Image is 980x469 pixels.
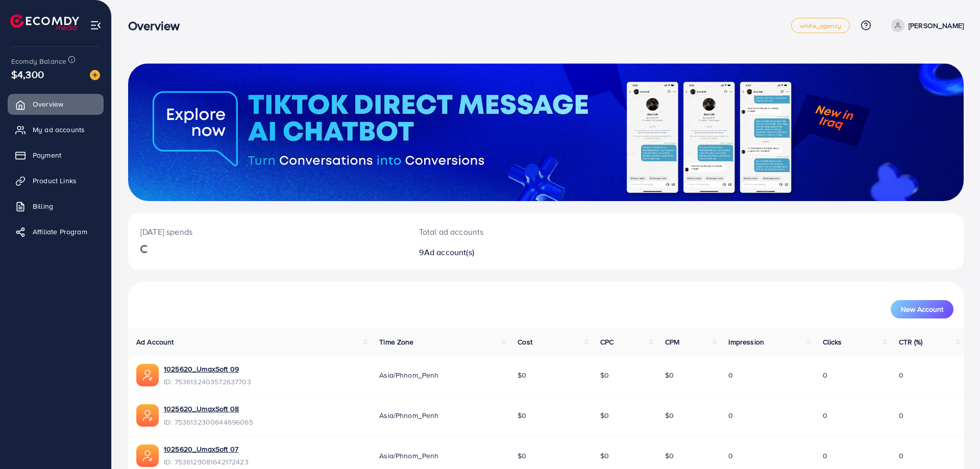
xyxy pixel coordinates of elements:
[600,370,609,380] span: $0
[11,67,44,82] span: $4,300
[899,370,903,380] span: 0
[728,337,764,347] span: Impression
[164,404,253,414] a: 1025620_UmaxSoft 08
[33,227,87,237] span: Affiliate Program
[728,451,733,461] span: 0
[128,18,188,33] h3: Overview
[136,337,174,347] span: Ad Account
[899,337,923,347] span: CTR (%)
[11,56,66,66] span: Ecomdy Balance
[728,410,733,421] span: 0
[728,370,733,380] span: 0
[8,221,104,242] a: Affiliate Program
[8,196,104,216] a: Billing
[140,226,395,238] p: [DATE] spends
[90,70,100,80] img: image
[600,337,614,347] span: CPC
[33,176,77,186] span: Product Links
[8,94,104,114] a: Overview
[800,22,841,29] span: white_agency
[164,444,249,454] a: 1025620_UmaxSoft 07
[823,337,842,347] span: Clicks
[901,306,943,313] span: New Account
[33,99,63,109] span: Overview
[136,445,159,467] img: ic-ads-acc.e4c84228.svg
[665,370,674,380] span: $0
[136,404,159,427] img: ic-ads-acc.e4c84228.svg
[33,150,61,160] span: Payment
[909,19,964,32] p: [PERSON_NAME]
[887,19,964,32] a: [PERSON_NAME]
[518,337,532,347] span: Cost
[424,246,474,258] span: Ad account(s)
[665,451,674,461] span: $0
[379,370,438,380] span: Asia/Phnom_Penh
[899,410,903,421] span: 0
[379,451,438,461] span: Asia/Phnom_Penh
[136,364,159,386] img: ic-ads-acc.e4c84228.svg
[164,377,251,387] span: ID: 7536132403572637703
[899,451,903,461] span: 0
[891,300,953,318] button: New Account
[665,410,674,421] span: $0
[823,370,827,380] span: 0
[8,145,104,165] a: Payment
[379,410,438,421] span: Asia/Phnom_Penh
[518,451,526,461] span: $0
[665,337,679,347] span: CPM
[419,226,603,238] p: Total ad accounts
[164,364,251,374] a: 1025620_UmaxSoft 09
[33,125,85,135] span: My ad accounts
[8,119,104,140] a: My ad accounts
[164,417,253,427] span: ID: 7536132300644696065
[10,14,79,30] img: logo
[518,370,526,380] span: $0
[379,337,413,347] span: Time Zone
[823,410,827,421] span: 0
[33,201,53,211] span: Billing
[164,457,249,467] span: ID: 7536129081642172423
[518,410,526,421] span: $0
[600,410,609,421] span: $0
[90,19,102,31] img: menu
[823,451,827,461] span: 0
[600,451,609,461] span: $0
[791,18,850,33] a: white_agency
[419,248,603,257] h2: 9
[8,170,104,191] a: Product Links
